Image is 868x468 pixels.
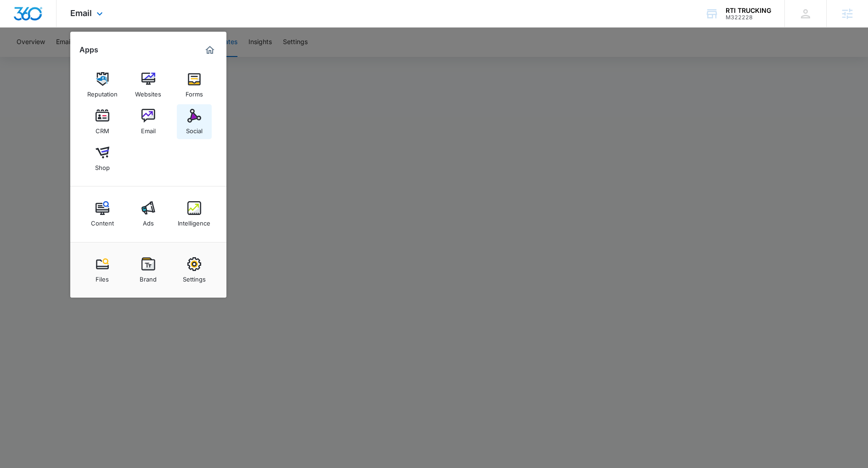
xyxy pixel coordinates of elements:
div: Settings [183,271,206,283]
a: Shop [85,141,120,176]
a: Settings [177,253,212,288]
div: CRM [96,123,109,135]
div: Websites [135,86,161,98]
div: Social [186,123,203,135]
div: Forms [186,86,203,98]
div: Brand [140,271,157,283]
a: Intelligence [177,197,212,231]
a: Reputation [85,68,120,102]
a: Social [177,104,212,139]
div: Intelligence [178,215,210,227]
a: Email [131,104,166,139]
a: Forms [177,68,212,102]
h2: Apps [79,45,98,54]
div: Reputation [87,86,118,98]
div: account name [726,7,771,14]
a: Files [85,253,120,288]
div: account id [726,14,771,21]
div: Content [91,215,114,227]
a: Content [85,197,120,231]
a: CRM [85,104,120,139]
div: Files [96,271,109,283]
div: Email [141,123,156,135]
a: Ads [131,197,166,231]
div: Ads [143,215,154,227]
span: Email [70,8,92,18]
div: Shop [95,159,110,171]
a: Brand [131,253,166,288]
a: Websites [131,68,166,102]
a: Marketing 360® Dashboard [203,43,217,57]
